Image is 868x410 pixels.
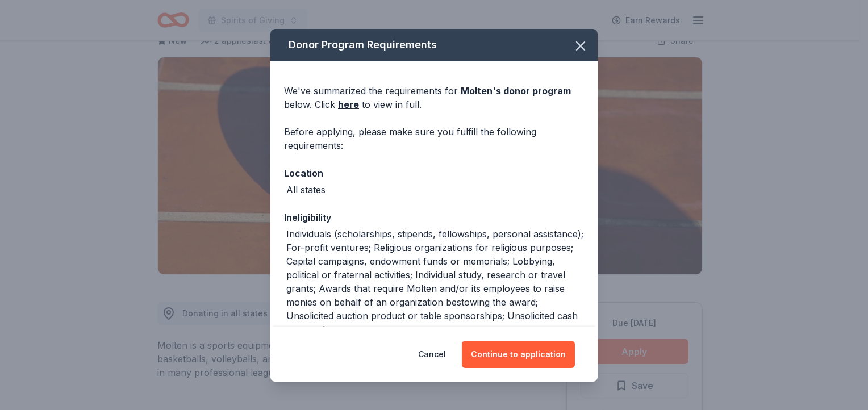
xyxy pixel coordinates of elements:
div: Location [284,166,584,181]
button: Cancel [418,341,446,368]
button: Continue to application [462,341,575,368]
div: Individuals (scholarships, stipends, fellowships, personal assistance); For-profit ventures; Reli... [286,227,584,336]
div: All states [286,183,325,196]
a: here [338,98,359,111]
div: Ineligibility [284,210,584,225]
span: Molten 's donor program [461,85,571,97]
div: Donor Program Requirements [270,29,598,61]
div: Before applying, please make sure you fulfill the following requirements: [284,125,584,152]
div: We've summarized the requirements for below. Click to view in full. [284,84,584,111]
